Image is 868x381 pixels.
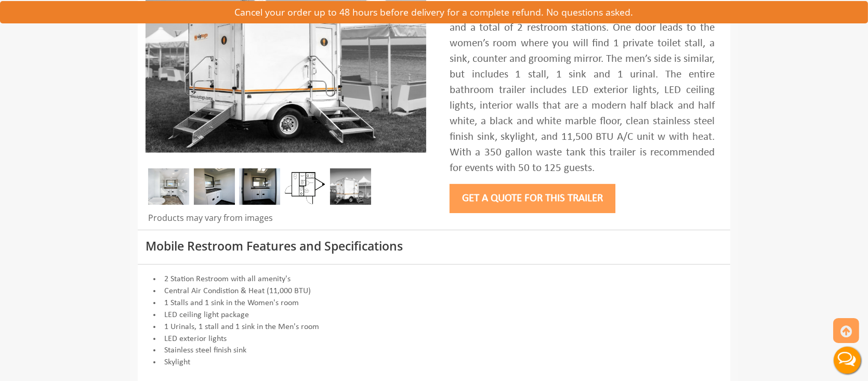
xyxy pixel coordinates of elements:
img: DSC_0016_email [194,168,235,205]
img: Inside of complete restroom with a stall, a urinal, tissue holders, cabinets and mirror [148,168,189,205]
li: LED exterior lights [146,333,722,345]
div: Products may vary from images [146,212,426,230]
li: Skylight [146,357,722,369]
li: 1 Stalls and 1 sink in the Women's room [146,297,722,309]
li: Stainless steel finish sink [146,345,722,357]
h3: Mobile Restroom Features and Specifications [146,240,722,253]
li: Central Air Condistion & Heat (11,000 BTU) [146,285,722,297]
a: Get a Quote for this Trailer [450,193,615,204]
img: A mini restroom trailer with two separate stations and separate doors for males and females [330,168,371,205]
img: Floor Plan of 2 station Mini restroom with sink and toilet [285,168,326,205]
li: LED ceiling light package [146,309,722,321]
button: Live Chat [826,339,868,381]
div: Built to party, the 8’ party offers 2 rooms and a total of 2 restroom stations. One door leads to... [450,5,715,176]
img: DSC_0004_email [239,168,280,205]
li: 1 Urinals, 1 stall and 1 sink in the Men's room [146,321,722,333]
li: 2 Station Restroom with all amenity's [146,273,722,285]
button: Get a Quote for this Trailer [450,184,615,213]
